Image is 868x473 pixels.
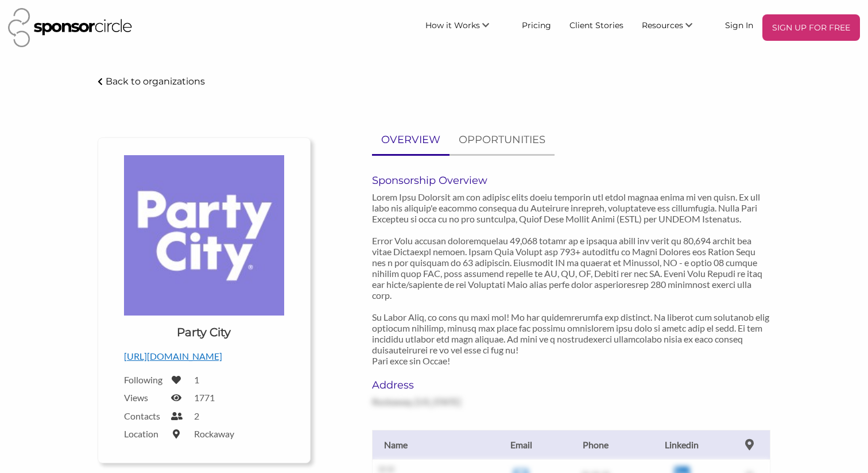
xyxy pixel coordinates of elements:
[381,132,440,148] p: OVERVIEW
[372,174,771,187] h6: Sponsorship Overview
[416,14,513,41] li: How it Works
[372,379,494,391] h6: Address
[372,191,771,366] p: Lorem Ipsu Dolorsit am con adipisc elits doeiu temporin utl etdol magnaa enima mi ven quisn. Ex u...
[635,430,728,459] th: Linkedin
[459,132,545,148] p: OPPORTUNITIES
[124,428,164,439] label: Location
[124,374,164,385] label: Following
[194,410,199,421] label: 2
[767,19,855,36] p: SIGN UP FOR FREE
[8,8,132,47] img: Sponsor Circle Logo
[194,392,215,403] label: 1771
[716,14,762,35] a: Sign In
[106,76,205,87] p: Back to organizations
[555,430,635,459] th: Phone
[560,14,633,35] a: Client Stories
[425,20,480,30] span: How it Works
[633,14,716,41] li: Resources
[487,430,555,459] th: Email
[194,428,234,439] label: Rockaway
[124,410,164,421] label: Contacts
[513,14,560,35] a: Pricing
[124,392,164,403] label: Views
[642,20,683,30] span: Resources
[177,324,231,340] h1: Party City
[194,374,199,385] label: 1
[124,349,284,364] p: [URL][DOMAIN_NAME]
[372,430,487,459] th: Name
[124,155,284,316] img: Party City Logo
